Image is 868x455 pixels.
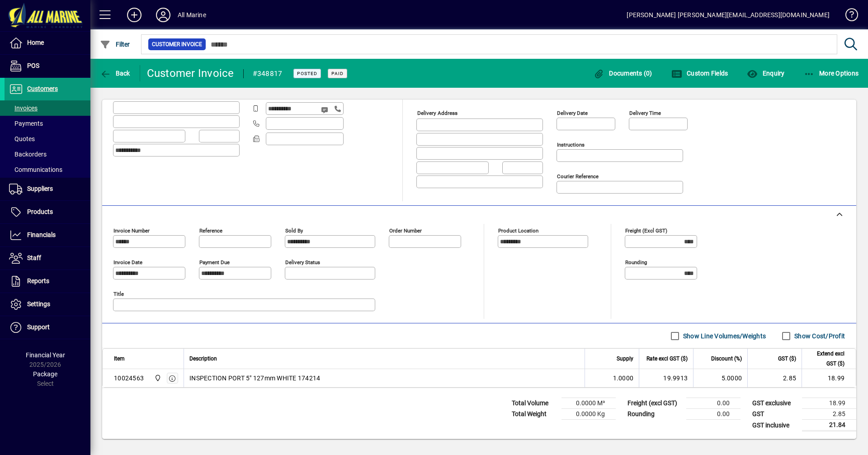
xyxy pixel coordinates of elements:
[793,332,845,341] label: Show Cost/Profit
[26,351,65,359] span: Financial Year
[748,409,802,420] td: GST
[27,85,58,92] span: Customers
[120,7,149,23] button: Add
[625,259,647,265] mat-label: Rounding
[623,398,686,409] td: Freight (excl GST)
[561,398,616,409] td: 0.0000 M³
[5,316,90,339] a: Support
[645,374,688,383] div: 19.9913
[5,116,90,131] a: Payments
[507,409,561,420] td: Total Weight
[557,142,585,148] mat-label: Instructions
[147,66,234,81] div: Customer Invoice
[5,201,90,223] a: Products
[27,300,50,308] span: Settings
[681,332,766,341] label: Show Line Volumes/Weights
[189,374,320,383] span: INSPECTION PORT 5" 127mm WHITE 174214
[629,110,661,116] mat-label: Delivery time
[5,131,90,147] a: Quotes
[178,8,206,22] div: All Marine
[557,110,588,116] mat-label: Delivery date
[98,36,132,52] button: Filter
[27,231,56,238] span: Financials
[613,374,634,383] span: 1.0000
[27,323,50,331] span: Support
[27,208,53,215] span: Products
[331,71,344,76] span: Paid
[625,227,667,234] mat-label: Freight (excl GST)
[5,147,90,162] a: Backorders
[189,354,217,364] span: Description
[802,369,856,387] td: 18.99
[5,293,90,316] a: Settings
[113,227,150,234] mat-label: Invoice number
[802,398,856,409] td: 18.99
[9,120,43,127] span: Payments
[594,70,652,77] span: Documents (0)
[646,354,688,364] span: Rate excl GST ($)
[149,7,178,23] button: Profile
[389,227,422,234] mat-label: Order number
[617,354,633,364] span: Supply
[199,227,222,234] mat-label: Reference
[5,162,90,177] a: Communications
[711,354,742,364] span: Discount (%)
[686,398,741,409] td: 0.00
[297,71,317,76] span: Posted
[9,151,47,158] span: Backorders
[623,409,686,420] td: Rounding
[802,420,856,431] td: 21.84
[748,420,802,431] td: GST inclusive
[671,70,728,77] span: Custom Fields
[745,65,787,81] button: Enquiry
[285,227,303,234] mat-label: Sold by
[627,8,830,22] div: [PERSON_NAME] [PERSON_NAME][EMAIL_ADDRESS][DOMAIN_NAME]
[686,409,741,420] td: 0.00
[114,374,144,383] div: 10024563
[285,259,320,265] mat-label: Delivery status
[9,166,62,173] span: Communications
[9,104,38,112] span: Invoices
[152,373,162,383] span: Port Road
[802,65,861,81] button: More Options
[114,354,125,364] span: Item
[100,70,130,77] span: Back
[27,185,53,192] span: Suppliers
[5,270,90,293] a: Reports
[27,277,49,284] span: Reports
[113,291,124,297] mat-label: Title
[5,178,90,200] a: Suppliers
[100,41,130,48] span: Filter
[5,100,90,116] a: Invoices
[98,65,132,81] button: Back
[693,369,747,387] td: 5.0000
[839,2,857,31] a: Knowledge Base
[591,65,655,81] button: Documents (0)
[778,354,796,364] span: GST ($)
[498,227,538,234] mat-label: Product location
[748,398,802,409] td: GST exclusive
[557,173,599,180] mat-label: Courier Reference
[5,32,90,54] a: Home
[747,70,784,77] span: Enquiry
[5,224,90,246] a: Financials
[27,39,44,46] span: Home
[253,66,283,81] div: #348817
[5,55,90,77] a: POS
[113,259,142,265] mat-label: Invoice date
[804,70,859,77] span: More Options
[747,369,802,387] td: 2.85
[561,409,616,420] td: 0.0000 Kg
[5,247,90,270] a: Staff
[669,65,731,81] button: Custom Fields
[199,259,230,265] mat-label: Payment due
[507,398,561,409] td: Total Volume
[802,409,856,420] td: 2.85
[27,254,41,261] span: Staff
[152,40,202,49] span: Customer Invoice
[807,349,844,369] span: Extend excl GST ($)
[90,65,140,81] app-page-header-button: Back
[33,370,57,378] span: Package
[27,62,39,69] span: POS
[9,135,35,142] span: Quotes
